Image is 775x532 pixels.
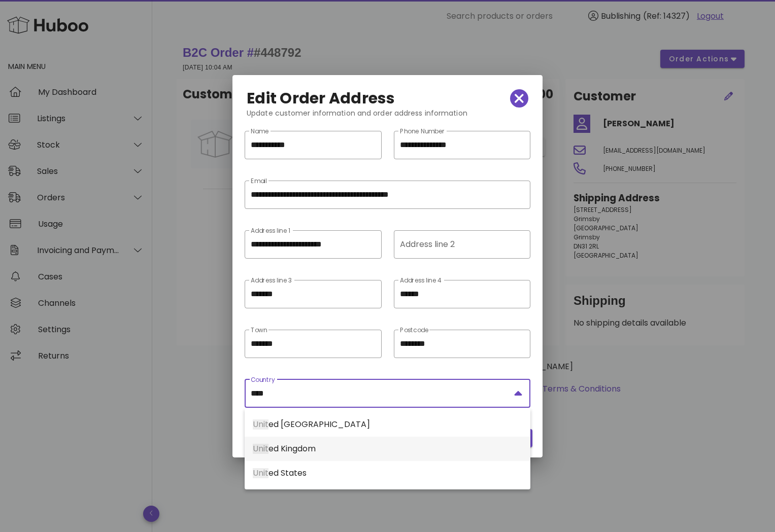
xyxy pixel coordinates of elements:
[251,227,290,235] label: Address line 1
[253,419,522,429] div: ed [GEOGRAPHIC_DATA]
[251,277,292,285] label: Address line 3
[251,376,275,384] label: Country
[253,468,522,478] div: ed States
[400,327,428,334] label: Postcode
[400,277,442,285] label: Address line 4
[251,128,268,135] label: Name
[253,418,268,430] span: Unit
[239,108,536,127] div: Update customer information and order address information
[253,467,268,479] span: Unit
[253,444,522,453] div: ed Kingdom
[251,327,267,334] label: Town
[400,128,445,135] label: Phone Number
[247,90,395,107] h2: Edit Order Address
[253,443,268,454] span: Unit
[251,178,267,185] label: Email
